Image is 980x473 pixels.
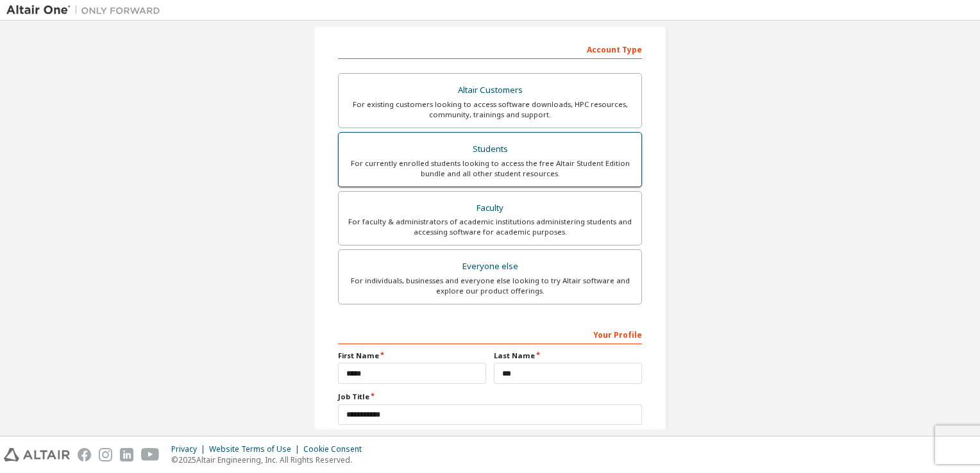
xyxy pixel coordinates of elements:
[346,158,634,179] div: For currently enrolled students looking to access the free Altair Student Edition bundle and all ...
[338,38,642,59] div: Account Type
[4,448,70,461] img: altair_logo.svg
[346,140,634,158] div: Students
[338,392,642,402] label: Job Title
[494,351,642,361] label: Last Name
[346,199,634,217] div: Faculty
[171,444,209,454] div: Privacy
[209,444,303,454] div: Website Terms of Use
[346,81,634,99] div: Altair Customers
[338,351,486,361] label: First Name
[338,324,642,344] div: Your Profile
[303,444,369,454] div: Cookie Consent
[6,4,167,17] img: Altair One
[141,448,160,461] img: youtube.svg
[120,448,133,461] img: linkedin.svg
[346,276,634,296] div: For individuals, businesses and everyone else looking to try Altair software and explore our prod...
[171,454,369,465] p: © 2025 Altair Engineering, Inc. All Rights Reserved.
[99,448,112,461] img: instagram.svg
[346,99,634,120] div: For existing customers looking to access software downloads, HPC resources, community, trainings ...
[346,217,634,237] div: For faculty & administrators of academic institutions administering students and accessing softwa...
[346,258,634,276] div: Everyone else
[78,448,91,461] img: facebook.svg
